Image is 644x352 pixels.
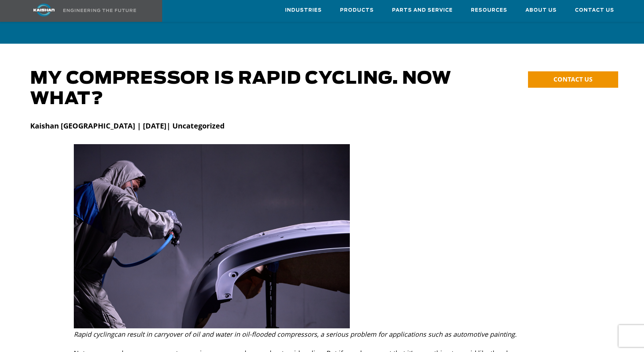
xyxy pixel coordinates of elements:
span: Industries [285,6,322,15]
span: Resources [471,6,507,15]
img: kaishan logo [17,4,71,16]
a: About Us [525,0,557,20]
i: can result in carryover of oil and water in oil-flooded compressors, a serious problem for applic... [114,330,517,339]
a: CONTACT US [528,71,618,88]
span: Parts and Service [392,6,453,15]
span: Contact Us [575,6,614,15]
img: Automotive painting application [74,144,350,328]
span: CONTACT US [553,75,592,83]
h1: My Compressor is Rapid Cycling. Now what? [30,68,466,109]
span: About Us [525,6,557,15]
a: Contact Us [575,0,614,20]
span: Products [340,6,374,15]
strong: Kaishan [GEOGRAPHIC_DATA] | [DATE]| Uncategorized [30,121,225,131]
i: Rapid cycling [74,330,114,339]
a: Industries [285,0,322,20]
a: Products [340,0,374,20]
img: Engineering the future [63,9,136,12]
a: Parts and Service [392,0,453,20]
a: Resources [471,0,507,20]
